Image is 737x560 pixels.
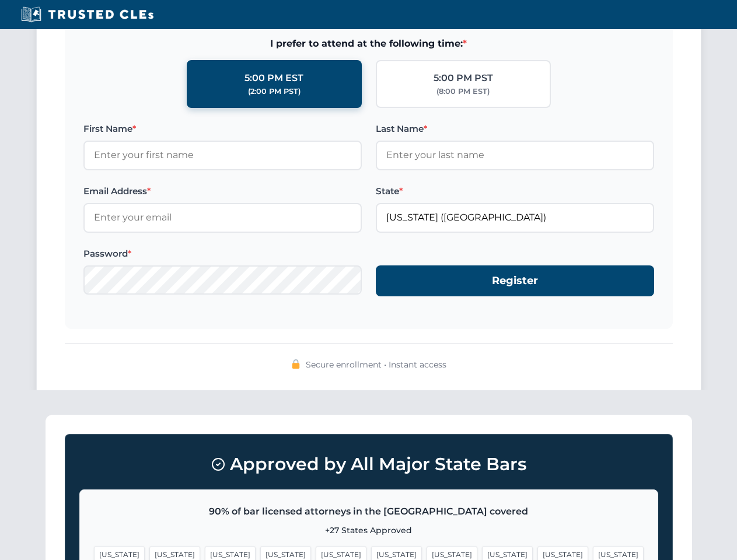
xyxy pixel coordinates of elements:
[244,71,303,86] div: 5:00 PM EST
[376,141,654,170] input: Enter your last name
[83,203,362,232] input: Enter your email
[376,122,654,136] label: Last Name
[376,265,654,296] button: Register
[83,36,654,51] span: I prefer to attend at the following time:
[83,247,362,261] label: Password
[79,449,658,480] h3: Approved by All Major State Bars
[83,122,362,136] label: First Name
[248,86,301,97] div: (2:00 PM PST)
[94,524,644,537] p: +27 States Approved
[94,504,644,519] p: 90% of bar licensed attorneys in the [GEOGRAPHIC_DATA] covered
[376,203,654,232] input: Florida (FL)
[376,184,654,198] label: State
[83,184,362,198] label: Email Address
[434,71,493,86] div: 5:00 PM PST
[18,6,157,23] img: Trusted CLEs
[436,86,490,97] div: (8:00 PM EST)
[306,358,446,371] span: Secure enrollment • Instant access
[83,141,362,170] input: Enter your first name
[291,359,301,369] img: 🔒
